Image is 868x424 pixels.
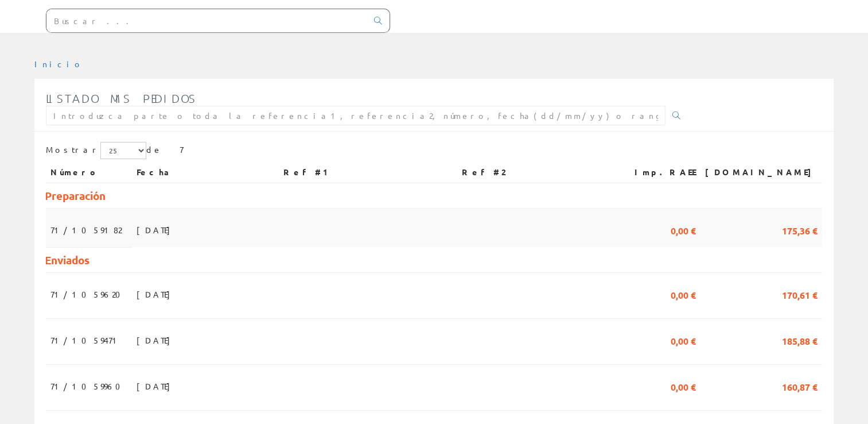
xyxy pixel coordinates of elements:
[132,162,279,183] th: Fecha
[50,220,122,240] span: 71/1059182
[782,220,818,240] span: 175,36 €
[34,59,83,69] a: Inicio
[137,376,176,396] span: [DATE]
[671,220,696,240] span: 0,00 €
[671,376,696,396] span: 0,00 €
[279,162,457,183] th: Ref #1
[45,253,89,267] span: Enviados
[50,330,122,350] span: 71/1059471
[700,162,822,183] th: [DOMAIN_NAME]
[137,330,176,350] span: [DATE]
[782,284,818,304] span: 170,61 €
[671,330,696,350] span: 0,00 €
[46,142,146,159] label: Mostrar
[782,330,818,350] span: 185,88 €
[137,220,176,240] span: [DATE]
[45,188,106,203] span: Preparación
[46,9,367,32] input: Buscar ...
[46,91,197,105] span: Listado mis pedidos
[457,162,614,183] th: Ref #2
[46,106,665,125] input: Introduzca parte o toda la referencia1, referencia2, número, fecha(dd/mm/yy) o rango de fechas(dd...
[782,376,818,396] span: 160,87 €
[46,142,822,162] div: de 7
[614,162,700,183] th: Imp.RAEE
[100,142,146,159] select: Mostrar
[50,376,127,396] span: 71/1059960
[50,284,127,304] span: 71/1059620
[46,162,132,183] th: Número
[671,284,696,304] span: 0,00 €
[137,284,176,304] span: [DATE]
